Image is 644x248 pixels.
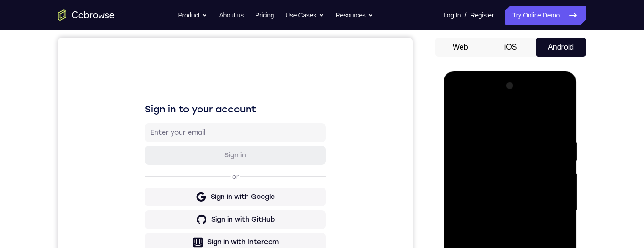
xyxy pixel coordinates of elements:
[536,38,586,57] button: Android
[87,108,268,127] button: Sign in
[150,222,220,232] div: Sign in with Zendesk
[255,6,274,25] a: Pricing
[219,6,243,25] a: About us
[435,38,486,57] button: Web
[505,6,586,25] a: Try Online Demo
[336,6,374,25] button: Resources
[486,38,536,57] button: iOS
[173,135,182,143] p: or
[87,195,268,214] button: Sign in with Intercom
[443,6,461,25] a: Log In
[87,218,268,237] button: Sign in with Zendesk
[92,90,262,100] input: Enter your email
[153,177,217,187] div: Sign in with GitHub
[87,65,268,78] h1: Sign in to your account
[153,154,217,164] div: Sign in with Google
[87,172,268,191] button: Sign in with GitHub
[87,150,268,169] button: Sign in with Google
[471,6,494,25] a: Register
[149,200,221,209] div: Sign in with Intercom
[178,6,208,25] button: Product
[464,9,466,21] span: /
[58,9,115,21] a: Go to the home page
[285,6,324,25] button: Use Cases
